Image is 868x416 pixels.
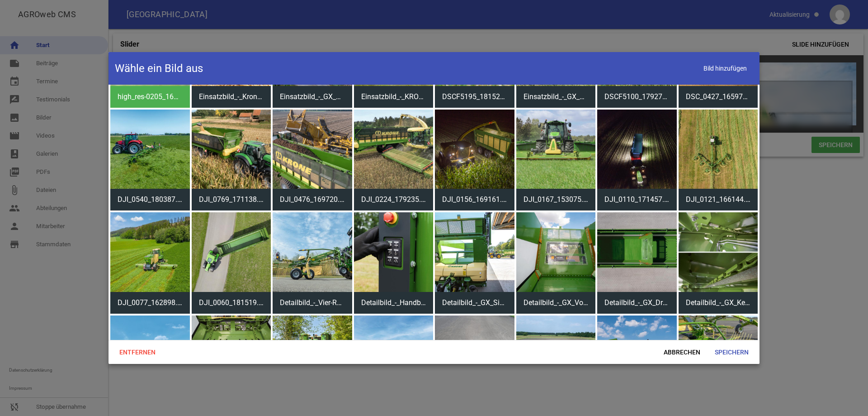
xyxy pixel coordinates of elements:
[516,291,596,315] span: Detailbild_-_GX_Vorderwand_179007.jpg
[112,344,163,360] span: Entfernen
[110,85,190,109] span: high_res-0205_168224.jpg
[435,291,514,315] span: Detailbild_-_GX_Sichtfenster_178882.jpg
[192,85,271,109] span: Einsatzbild_-_Krone_Swadro_S_420_im_Stroh_181781.jpg
[679,291,758,315] span: Detailbild_-_GX_Kette_und_Klemmleiste_184742.jpg
[708,344,756,360] span: Speichern
[273,188,352,211] span: DJI_0476_169720.jpg
[597,85,677,109] span: DSCF5100_179272.jpg
[679,85,758,109] span: DSC_0427_165971.jpg
[597,188,677,211] span: DJI_0110_171457.jpg
[435,188,514,211] span: DJI_0156_169161.jpg
[679,188,758,211] span: DJI_0121_166144.jpg
[697,59,753,77] span: Bild hinzufügen
[354,291,434,315] span: Detailbild_-_Handbedienung_EasyWrap_165_T_177777.jpg
[110,188,190,211] span: DJI_0540_180387.jpg
[516,188,596,211] span: DJI_0167_153075.jpg
[192,188,271,211] span: DJI_0769_171138.jpg
[273,85,352,109] span: Einsatzbild_-_GX_Kartoffelernte_169716.jpg
[354,188,434,211] span: DJI_0224_179235.jpg
[656,344,708,360] span: Abbrechen
[435,85,514,109] span: DSCF5195_181528.jpg
[273,291,352,315] span: Detailbild_-_Vier-Rad-Kreiselfahrwerk_mit_vorderem_Tastrad_173928.jpg
[115,61,203,76] h4: Wähle ein Bild aus
[516,85,596,109] span: Einsatzbild_-_GX_GPS-Ernte_184745.jpg
[192,291,271,315] span: DJI_0060_181519.jpg
[354,85,434,109] span: Einsatzbild_-_KRONE_EasyWrap_150_und_165_T_182080.jpg
[110,291,190,315] span: DJI_0077_162898.jpg
[597,291,677,315] span: Detailbild_-_GX_Draufsicht_179672.jpg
